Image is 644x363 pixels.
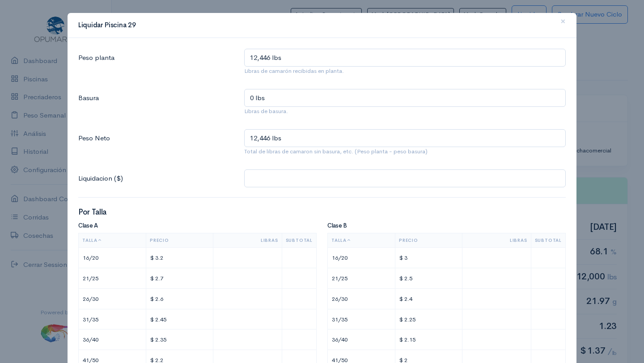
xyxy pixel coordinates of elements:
[282,233,316,248] th: Subtotal
[550,9,576,34] button: Close
[146,233,213,248] th: Precio
[462,233,531,248] th: Libras
[73,89,239,119] label: Basura
[78,223,317,229] h5: Clase A
[560,15,566,28] span: ×
[244,107,566,116] small: Libras de basura.
[73,49,239,79] label: Peso planta
[244,147,566,156] small: Total de libras de camaron sin basura, etc. (Peso planta - peso basura)
[78,208,566,217] h3: Por Talla
[531,233,565,248] th: Subtotal
[79,233,146,248] th: Talla
[327,223,566,229] h5: Clase B
[78,20,136,30] h4: Liquidar Piscina 29
[213,233,282,248] th: Libras
[244,67,566,76] small: Libras de camarón recibidas en planta.
[73,129,239,160] label: Peso Neto
[328,233,395,248] th: Talla
[395,233,462,248] th: Precio
[73,169,239,188] label: Liquidacion ($)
